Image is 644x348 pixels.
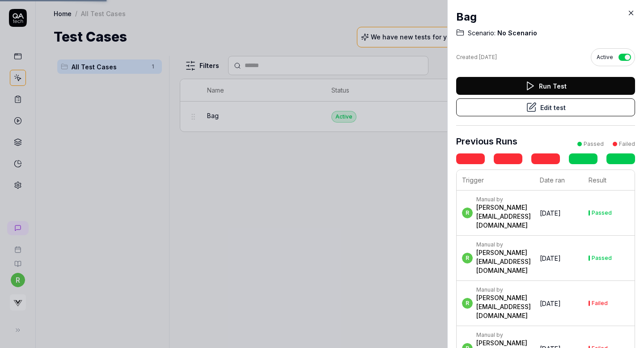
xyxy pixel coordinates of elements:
[540,209,561,217] time: [DATE]
[456,135,517,148] h3: Previous Runs
[584,140,604,148] div: Passed
[476,248,531,275] div: [PERSON_NAME][EMAIL_ADDRESS][DOMAIN_NAME]
[496,29,537,38] span: No Scenario
[456,9,635,25] h2: Bag
[462,253,473,263] span: r
[476,203,531,230] div: [PERSON_NAME][EMAIL_ADDRESS][DOMAIN_NAME]
[476,331,531,339] div: Manual by
[592,210,612,216] div: Passed
[592,301,608,306] div: Failed
[479,54,497,60] time: [DATE]
[462,298,473,309] span: r
[456,77,635,95] button: Run Test
[476,293,531,320] div: [PERSON_NAME][EMAIL_ADDRESS][DOMAIN_NAME]
[476,286,531,293] div: Manual by
[456,53,497,61] div: Created
[468,29,496,38] span: Scenario:
[597,53,613,61] span: Active
[540,300,561,307] time: [DATE]
[540,255,561,262] time: [DATE]
[592,255,612,261] div: Passed
[534,170,583,191] th: Date ran
[456,98,635,116] button: Edit test
[476,196,531,203] div: Manual by
[476,241,531,248] div: Manual by
[583,170,635,191] th: Result
[619,140,635,148] div: Failed
[462,208,473,218] span: r
[457,170,534,191] th: Trigger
